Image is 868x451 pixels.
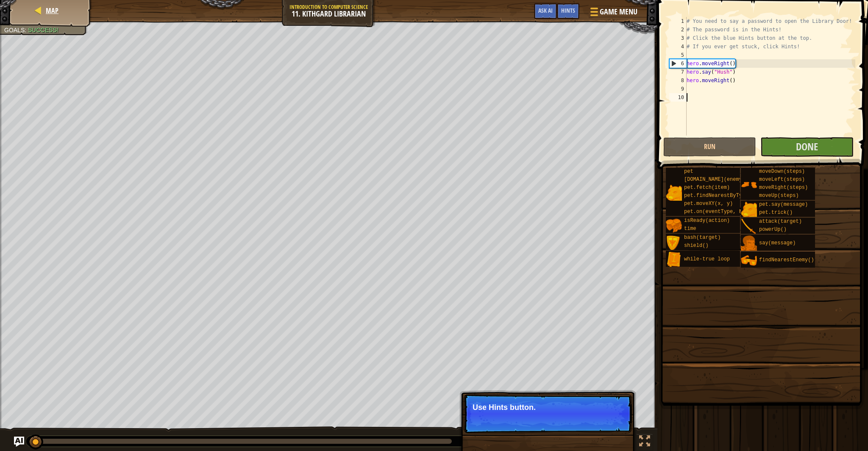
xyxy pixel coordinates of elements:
[666,235,682,251] img: portrait.png
[684,177,745,183] span: [DOMAIN_NAME](enemy)
[473,403,623,412] p: Use Hints button.
[4,27,25,33] span: Goals
[636,434,653,451] button: Toggle fullscreen
[759,185,808,191] span: moveRight(steps)
[14,437,24,447] button: Ask AI
[669,93,687,102] div: 10
[684,209,763,215] span: pet.on(eventType, handler)
[741,235,757,252] img: portrait.png
[759,177,805,183] span: moveLeft(steps)
[741,252,757,268] img: portrait.png
[25,27,28,33] span: :
[684,201,733,207] span: pet.moveXY(x, y)
[46,6,58,15] span: Map
[760,137,853,157] button: Done
[669,76,687,85] div: 8
[684,243,709,249] span: shield()
[759,227,787,232] span: powerUp()
[741,202,757,218] img: portrait.png
[759,202,808,208] span: pet.say(message)
[741,219,757,235] img: portrait.png
[684,218,730,224] span: isReady(action)
[684,193,766,199] span: pet.findNearestByType(type)
[684,226,696,232] span: time
[684,185,730,191] span: pet.fetch(item)
[669,68,687,76] div: 7
[669,85,687,93] div: 9
[669,17,687,25] div: 1
[669,25,687,34] div: 2
[684,235,721,241] span: bash(target)
[684,169,693,174] span: pet
[759,219,802,224] span: attack(target)
[684,256,730,262] span: while-true loop
[600,6,637,17] span: Game Menu
[741,177,757,193] img: portrait.png
[666,252,682,268] img: portrait.png
[534,3,557,19] button: Ask AI
[663,137,756,157] button: Run
[670,59,687,68] div: 6
[28,27,58,33] span: Success!
[759,193,799,199] span: moveUp(steps)
[759,169,805,174] span: moveDown(steps)
[666,218,682,234] img: portrait.png
[538,6,553,14] span: Ask AI
[759,210,793,216] span: pet.trick()
[669,42,687,51] div: 4
[666,185,682,201] img: portrait.png
[561,6,575,14] span: Hints
[669,51,687,59] div: 5
[584,3,643,23] button: Game Menu
[759,257,814,263] span: findNearestEnemy()
[43,6,58,15] a: Map
[796,140,818,153] span: Done
[669,34,687,42] div: 3
[759,240,796,246] span: say(message)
